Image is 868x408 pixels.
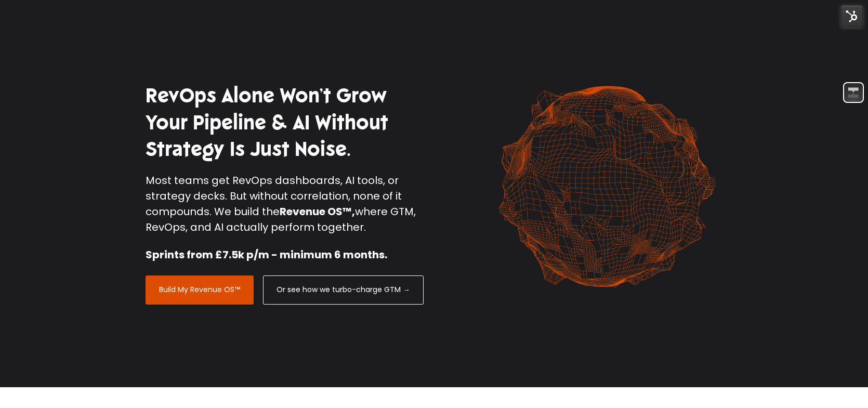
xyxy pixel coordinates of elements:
[263,275,424,305] a: Or see how we turbo-charge GTM →
[146,247,387,262] strong: Sprints from £7.5k p/m - minimum 6 months.
[280,204,355,219] strong: Revenue OS™,
[491,75,722,298] img: shape-61 orange
[146,173,426,235] p: Most teams get RevOps dashboards, AI tools, or strategy decks. But without correlation, none of i...
[146,83,426,163] h1: RevOps Alone Won’t Grow Your Pipeline & AI Without Strategy Is Just Noise.
[841,5,863,27] img: HubSpot Tools Menu Toggle
[146,275,254,305] a: Build My Revenue OS™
